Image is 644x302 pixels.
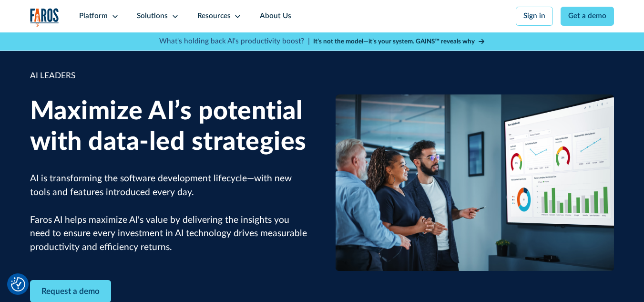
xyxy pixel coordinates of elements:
[197,11,231,22] div: Resources
[79,11,108,22] div: Platform
[30,172,308,254] p: AI is transforming the software development lifecycle—with new tools and features introduced ever...
[313,37,485,46] a: It’s not the model—it’s your system. GAINS™ reveals why
[516,7,553,26] a: Sign in
[561,7,614,26] a: Get a demo
[30,70,308,82] div: AI LEADERS
[11,277,25,292] button: Cookie Settings
[30,8,59,27] a: home
[11,277,25,292] img: Revisit consent button
[30,8,59,27] img: Logo of the analytics and reporting company Faros.
[137,11,168,22] div: Solutions
[159,36,310,47] p: What's holding back AI's productivity boost? |
[313,38,475,45] strong: It’s not the model—it’s your system. GAINS™ reveals why
[30,96,308,158] h1: Maximize AI’s potential with data-led strategies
